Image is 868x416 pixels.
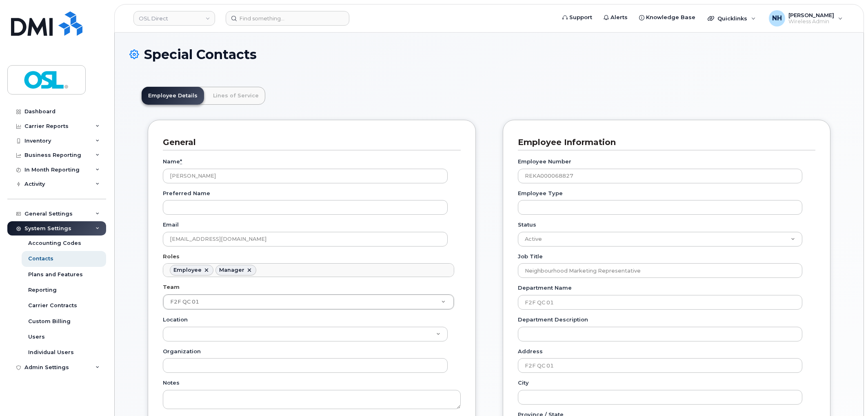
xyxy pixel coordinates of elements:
[163,379,180,387] label: Notes
[518,316,588,324] label: Department Description
[129,47,849,62] h1: Special Contacts
[206,87,265,105] a: Lines of Service
[163,283,180,291] label: Team
[518,284,572,292] label: Department Name
[163,221,179,229] label: Email
[518,379,529,387] label: City
[518,189,563,197] label: Employee Type
[163,137,455,148] h3: General
[518,253,543,260] label: Job Title
[163,158,182,165] label: Name
[173,267,202,273] div: Employee
[170,299,199,305] span: F2F QC 01
[142,87,204,105] a: Employee Details
[518,221,536,229] label: Status
[163,316,188,324] label: Location
[219,267,244,273] div: Manager
[180,158,182,165] abbr: required
[163,348,201,355] label: Organization
[163,295,454,309] a: F2F QC 01
[518,158,571,165] label: Employee Number
[163,253,180,260] label: Roles
[163,189,210,197] label: Preferred Name
[518,348,543,355] label: Address
[518,137,810,148] h3: Employee Information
